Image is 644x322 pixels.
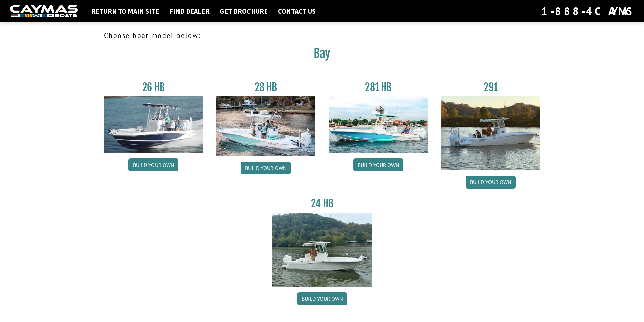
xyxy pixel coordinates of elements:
[104,46,540,65] h2: Bay
[329,96,428,153] img: 28-hb-twin.jpg
[104,81,203,94] h3: 26 HB
[541,4,634,19] div: 1-888-4CAYMAS
[88,7,163,16] a: Return to main site
[275,7,319,16] a: Contact Us
[353,158,403,171] a: Build your own
[104,30,540,41] p: Choose boat model below:
[128,158,178,171] a: Build your own
[10,5,78,18] img: white-logo-c9c8dbefe5ff5ceceb0f0178aa75bf4bb51f6bca0971e226c86eb53dfe498488.png
[441,96,540,170] img: 291_Thumbnail.jpg
[216,81,315,94] h3: 28 HB
[166,7,213,16] a: Find Dealer
[104,96,203,153] img: 26_new_photo_resized.jpg
[241,162,291,174] a: Build your own
[441,81,540,94] h3: 291
[216,96,315,156] img: 28_hb_thumbnail_for_caymas_connect.jpg
[329,81,428,94] h3: 281 HB
[272,213,372,287] img: 24_HB_thumbnail.jpg
[297,292,347,305] a: Build your own
[466,176,516,189] a: Build your own
[216,7,271,16] a: Get Brochure
[272,197,372,210] h3: 24 HB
